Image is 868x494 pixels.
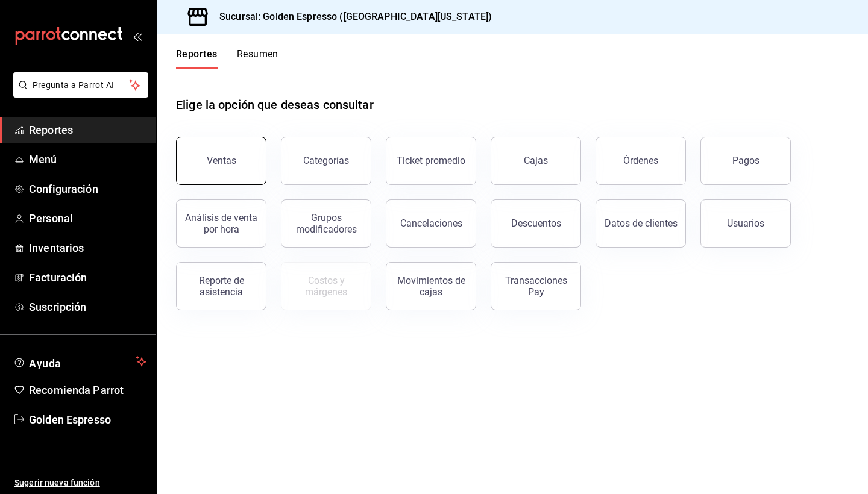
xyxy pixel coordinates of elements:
[176,48,278,69] div: navigation tabs
[133,31,142,41] button: open_drawer_menu
[732,155,759,166] div: Pagos
[491,137,581,185] button: Cajas
[281,262,371,310] button: Contrata inventarios para ver este reporte
[13,72,148,98] button: Pregunta a Parrot AI
[33,79,130,92] span: Pregunta a Parrot AI
[29,354,131,369] span: Ayuda
[8,87,148,100] a: Pregunta a Parrot AI
[29,151,146,167] span: Menú
[176,262,266,310] button: Reporte de asistencia
[289,275,363,298] div: Costos y márgenes
[29,210,146,227] span: Personal
[386,137,476,185] button: Ticket promedio
[29,382,146,398] span: Recomienda Parrot
[524,155,548,166] div: Cajas
[29,299,146,315] span: Suscripción
[14,477,146,489] span: Sugerir nueva función
[386,199,476,248] button: Cancelaciones
[176,137,266,185] button: Ventas
[605,217,678,229] div: Datos de clientes
[511,217,561,229] div: Descuentos
[29,181,146,197] span: Configuración
[596,199,686,248] button: Datos de clientes
[623,155,658,166] div: Órdenes
[491,199,581,248] button: Descuentos
[394,275,468,298] div: Movimientos de cajas
[184,212,259,235] div: Análisis de venta por hora
[210,10,492,24] h3: Sucursal: Golden Espresso ([GEOGRAPHIC_DATA][US_STATE])
[29,240,146,256] span: Inventarios
[498,275,573,298] div: Transacciones Pay
[184,275,259,298] div: Reporte de asistencia
[386,262,476,310] button: Movimientos de cajas
[700,199,791,248] button: Usuarios
[596,137,686,185] button: Órdenes
[237,48,278,69] button: Resumen
[207,155,236,166] div: Ventas
[29,411,146,428] span: Golden Espresso
[176,48,218,69] button: Reportes
[727,217,764,229] div: Usuarios
[281,137,371,185] button: Categorías
[397,155,465,166] div: Ticket promedio
[400,217,462,229] div: Cancelaciones
[700,137,791,185] button: Pagos
[176,96,374,114] h1: Elige la opción que deseas consultar
[303,155,349,166] div: Categorías
[289,212,363,235] div: Grupos modificadores
[29,122,146,138] span: Reportes
[29,269,146,286] span: Facturación
[281,199,371,248] button: Grupos modificadores
[491,262,581,310] button: Transacciones Pay
[176,199,266,248] button: Análisis de venta por hora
